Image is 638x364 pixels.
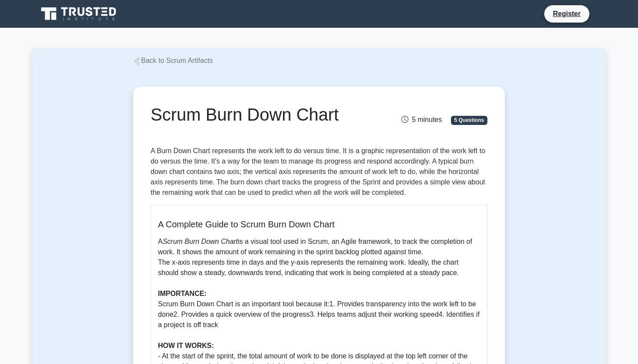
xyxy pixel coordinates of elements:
[133,57,213,64] a: Back to Scrum Artifacts
[158,290,207,297] b: IMPORTANCE:
[548,8,586,19] a: Register
[158,219,480,230] h5: A Complete Guide to Scrum Burn Down Chart
[451,116,487,125] span: 5 Questions
[163,238,238,245] i: Scrum Burn Down Chart
[158,342,214,349] b: HOW IT WORKS:
[151,146,487,198] p: A Burn Down Chart represents the work left to do versus time. It is a graphic representation of t...
[151,104,372,125] h1: Scrum Burn Down Chart
[401,116,442,123] span: 5 minutes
